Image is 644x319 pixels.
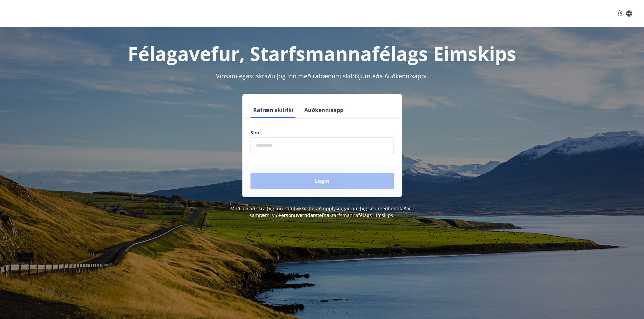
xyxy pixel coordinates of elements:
label: Sími [251,129,394,136]
h1: Félagavefur, Starfsmannafélags Eimskips [87,41,557,66]
button: Rafræn skilríki [251,102,296,118]
button: Auðkennisapp [302,102,346,118]
button: ÍS [614,7,636,20]
a: Persónuverndarstefna [279,212,329,218]
span: Með því að skrá þig inn samþykkir þú að upplýsingar um þig séu meðhöndlaðar í samræmi við Starfsm... [230,205,414,218]
span: Vinsamlegast skráðu þig inn með rafrænum skilríkjum eða Auðkennisappi. [216,72,428,80]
